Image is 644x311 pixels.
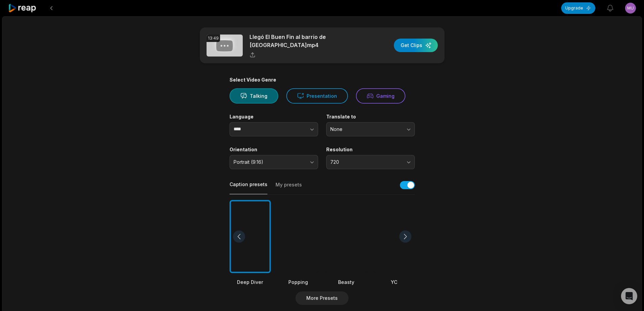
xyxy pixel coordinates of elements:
label: Resolution [326,147,415,153]
button: Presentation [286,88,348,104]
span: None [330,126,401,132]
div: Popping [278,279,319,286]
div: Beasty [326,279,367,286]
button: Upgrade [561,2,595,14]
button: 720 [326,155,415,169]
button: Talking [230,88,278,104]
button: My presets [276,181,302,194]
button: Caption presets [230,181,267,194]
p: Llegó El Buen Fin al barrio de [GEOGRAPHIC_DATA]mp4 [249,33,366,49]
label: Translate to [326,114,415,120]
button: More Presets [295,291,349,305]
div: 13:49 [207,35,220,42]
button: Get Clips [394,39,438,52]
div: Deep Diver [230,279,271,286]
label: Orientation [230,147,318,153]
button: Gaming [356,88,405,104]
span: Portrait (9:16) [234,159,305,165]
span: 720 [330,159,401,165]
div: Select Video Genre [230,77,415,83]
div: YC [374,279,415,286]
label: Language [230,114,318,120]
div: Open Intercom Messenger [621,288,637,304]
button: Portrait (9:16) [230,155,318,169]
button: None [326,122,415,136]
